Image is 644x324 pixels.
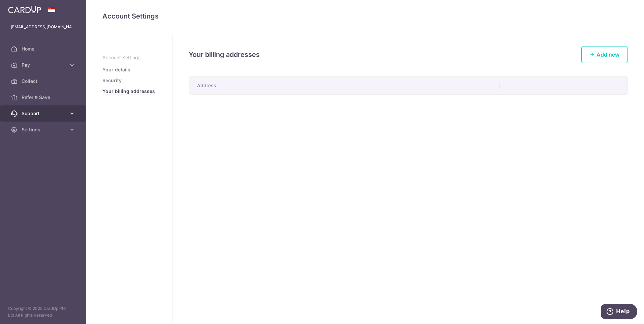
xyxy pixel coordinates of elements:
[102,54,156,61] p: Account Settings
[15,5,29,11] span: Help
[601,304,637,321] iframe: Opens a widget where you can find more information
[22,62,66,68] span: Pay
[102,66,130,73] a: Your details
[22,126,66,133] span: Settings
[8,5,41,13] img: CardUp
[102,88,155,95] a: Your billing addresses
[597,51,619,58] span: Add new
[102,11,628,22] h4: Account Settings
[22,78,66,85] span: Collect
[102,77,122,84] a: Security
[189,49,260,60] h4: Your billing addresses
[11,24,75,30] p: [EMAIL_ADDRESS][DOMAIN_NAME]
[22,110,66,117] span: Support
[22,94,66,101] span: Refer & Save
[581,46,628,63] a: Add new
[189,77,500,94] th: Address
[22,45,66,52] span: Home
